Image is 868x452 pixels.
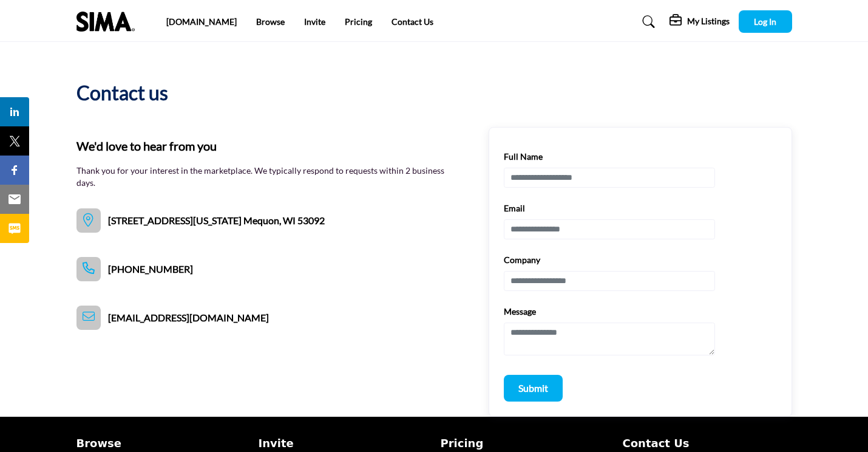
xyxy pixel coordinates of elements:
p: Thank you for your interest in the marketplace. We typically respond to requests within 2 busines... [76,165,464,188]
label: Company [504,254,540,266]
span: [EMAIL_ADDRESS][DOMAIN_NAME] [108,310,269,325]
b: We'd love to hear from you [76,137,217,155]
p: Submit [518,381,548,395]
label: Message [504,306,536,318]
div: My Listings [670,15,730,29]
span: [STREET_ADDRESS][US_STATE] Mequon, WI 53092 [108,213,325,228]
span: Log In [754,16,776,27]
button: Log In [739,10,792,33]
h5: My Listings [687,16,730,27]
a: Pricing [345,16,372,27]
a: Invite [304,16,325,27]
a: Contact Us [392,16,433,27]
a: Search [631,12,663,32]
button: Submit [504,375,563,402]
a: Pricing [441,435,610,451]
label: Email [504,202,525,214]
a: [DOMAIN_NAME] [166,16,237,27]
img: Site Logo [76,12,141,32]
span: [PHONE_NUMBER] [108,262,193,276]
h2: Contact us [76,78,168,108]
a: Contact Us [623,435,792,451]
a: Invite [259,435,428,451]
a: Browse [76,435,246,451]
label: Full Name [504,151,543,163]
a: Browse [256,16,285,27]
